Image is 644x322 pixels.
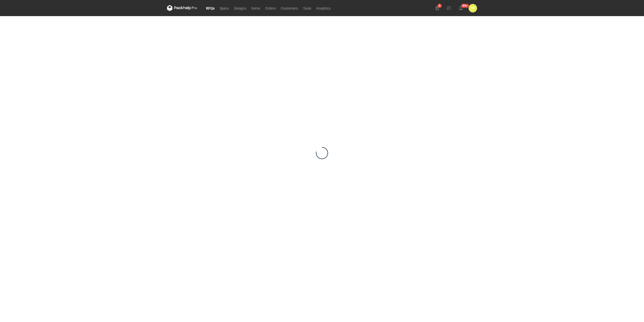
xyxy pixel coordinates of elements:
a: Specs [217,5,231,11]
button: 99+ [457,4,465,12]
a: Analytics [314,5,333,11]
button: DK [469,4,477,12]
a: Items [249,5,263,11]
a: Customers [278,5,300,11]
svg: Packhelp Pro [167,5,197,11]
a: Designs [231,5,249,11]
div: Dominika Kaczyńska [469,4,477,12]
button: 5 [433,4,441,12]
a: Orders [263,5,278,11]
a: RFQs [204,5,217,11]
a: Tools [300,5,314,11]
